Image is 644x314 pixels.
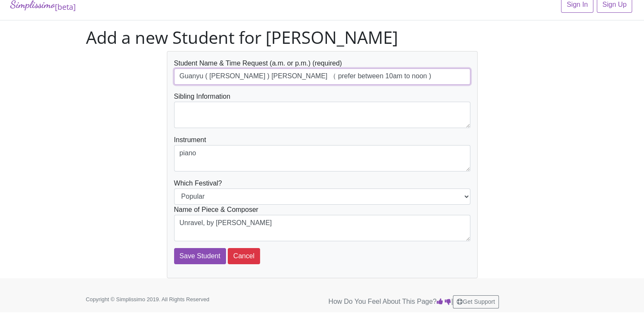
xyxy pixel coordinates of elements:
div: Name of Piece & Composer [174,205,470,241]
form: Which Festival? [174,58,470,264]
div: Instrument [174,135,470,171]
div: Student Name & Time Request (a.m. or p.m.) (required) [174,58,470,85]
div: Sibling Information [174,91,470,128]
button: Cancel [228,248,260,264]
button: Get Support [453,295,499,308]
p: How Do You Feel About This Page? | [329,295,558,308]
p: Copyright © Simplissimo 2019. All Rights Reserved [86,295,235,303]
input: Save Student [174,248,226,264]
h1: Add a new Student for [PERSON_NAME] [86,27,558,48]
sub: [beta] [55,2,76,12]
